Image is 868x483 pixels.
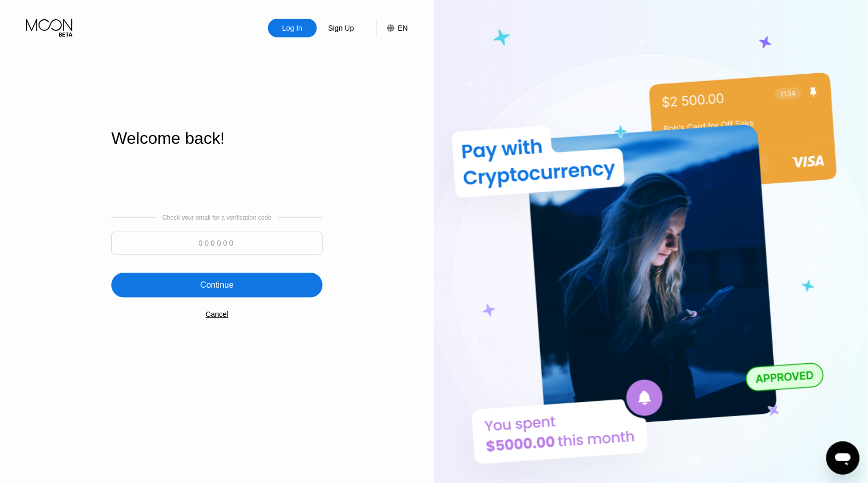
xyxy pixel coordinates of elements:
[826,441,860,475] iframe: Az üzenetküldési ablak megnyitására szolgáló gomb
[111,232,323,255] input: 000000
[206,310,228,318] div: Cancel
[162,214,272,221] div: Check your email for a verification code
[376,19,408,37] div: EN
[111,273,323,298] div: Continue
[317,19,366,37] div: Sign Up
[268,19,317,37] div: Log In
[200,280,234,290] div: Continue
[327,23,355,33] div: Sign Up
[281,23,303,33] div: Log In
[398,24,408,32] div: EN
[111,129,323,148] div: Welcome back!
